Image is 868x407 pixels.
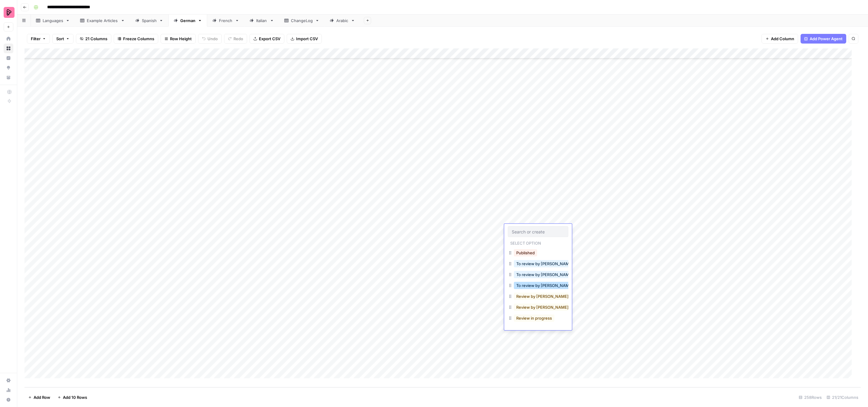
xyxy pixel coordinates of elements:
[4,7,15,18] img: Preply Logo
[34,394,50,400] span: Add Row
[325,15,360,27] a: Arabic
[180,18,195,24] div: German
[161,34,196,44] button: Row Height
[250,34,284,44] button: Export CSV
[56,36,64,42] span: Sort
[296,36,318,42] span: Import CSV
[810,36,843,42] span: Add Power Agent
[514,249,537,256] button: Published
[170,36,192,42] span: Row Height
[4,385,13,395] a: Usage
[508,270,568,281] div: To review by [PERSON_NAME]
[256,18,267,24] div: Italian
[244,15,279,27] a: Italian
[207,36,218,42] span: Undo
[279,15,325,27] a: ChangeLog
[76,34,111,44] button: 21 Columns
[31,36,41,42] span: Filter
[4,395,13,405] button: Help + Support
[796,392,824,402] div: 258 Rows
[508,291,568,302] div: Review by [PERSON_NAME] in progress
[4,5,13,20] button: Workspace: Preply
[514,304,593,311] button: Review by [PERSON_NAME] in progress
[31,15,75,27] a: Languages
[75,15,130,27] a: Example Articles
[508,239,543,246] p: Select option
[123,36,154,42] span: Freeze Columns
[508,302,568,313] div: Review by [PERSON_NAME] in progress
[233,36,243,42] span: Redo
[514,314,554,322] button: Review in progress
[224,34,247,44] button: Redo
[52,34,73,44] button: Sort
[4,63,13,73] a: Opportunities
[43,18,63,24] div: Languages
[508,313,568,324] div: Review in progress
[508,324,568,335] div: Review by [PERSON_NAME] in progress
[762,34,798,44] button: Add Column
[259,36,280,42] span: Export CSV
[63,394,87,400] span: Add 10 Rows
[508,248,568,259] div: Published
[824,392,861,402] div: 21/21 Columns
[514,260,576,267] button: To review by [PERSON_NAME]
[514,271,576,278] button: To review by [PERSON_NAME]
[85,36,107,42] span: 21 Columns
[4,376,13,385] a: Settings
[336,18,348,24] div: Arabic
[291,18,313,24] div: ChangeLog
[142,18,157,24] div: Spanish
[801,34,846,44] button: Add Power Agent
[514,282,576,289] button: To review by [PERSON_NAME]
[130,15,168,27] a: Spanish
[4,34,13,44] a: Home
[54,392,91,402] button: Add 10 Rows
[771,36,794,42] span: Add Column
[114,34,158,44] button: Freeze Columns
[508,281,568,291] div: To review by [PERSON_NAME]
[508,259,568,270] div: To review by [PERSON_NAME]
[4,53,13,63] a: Insights
[512,229,564,234] input: Search or create
[4,73,13,82] a: Your Data
[207,15,244,27] a: French
[198,34,222,44] button: Undo
[168,15,207,27] a: German
[27,34,50,44] button: Filter
[4,44,13,53] a: Browse
[87,18,118,24] div: Example Articles
[24,392,54,402] button: Add Row
[514,293,593,300] button: Review by [PERSON_NAME] in progress
[287,34,322,44] button: Import CSV
[219,18,233,24] div: French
